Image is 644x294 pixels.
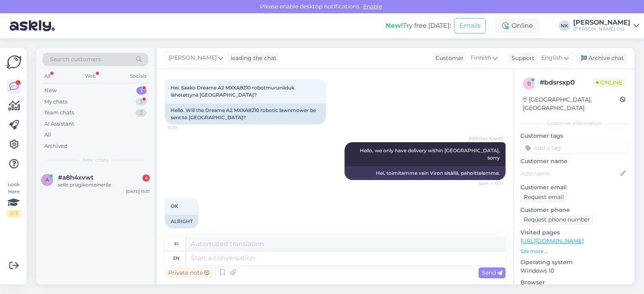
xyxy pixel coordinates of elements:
[44,142,68,150] div: Archived
[45,177,49,183] span: a
[50,55,101,64] span: Search customers
[44,98,67,106] div: My chats
[165,104,326,124] div: Hello. Will the Dreame A2 MXXA8210 robotic lawnmower be sent to [GEOGRAPHIC_DATA]?
[44,120,74,128] div: AI Assistant
[432,54,464,62] div: Customer
[473,180,503,186] span: Seen ✓ 15:31
[523,95,620,112] div: [GEOGRAPHIC_DATA], [GEOGRAPHIC_DATA]
[136,87,147,95] div: 1
[44,131,51,139] div: All
[360,147,501,161] span: Hello, we only have delivery within [GEOGRAPHIC_DATA], sorry
[576,53,627,64] div: Archive chat
[44,87,57,95] div: New
[508,54,535,62] div: Support
[573,19,630,26] div: [PERSON_NAME]
[128,71,148,81] div: Socials
[482,269,502,276] span: Send
[136,98,147,106] div: 3
[559,20,570,31] div: NK
[471,54,491,62] span: Finnish
[527,81,531,87] span: b
[520,214,593,225] div: Request phone number
[167,229,198,235] span: 15:31
[6,54,22,70] img: Askly Logo
[58,181,150,188] div: selle prügikonteinerile
[454,18,486,33] button: Emails
[345,166,506,180] div: Hei, toimitamme vain Viron sisällä, pahoittelemme.
[520,278,628,287] p: Browser
[593,78,625,87] span: Online
[540,78,593,87] div: # bdsrsxp0
[171,203,178,209] span: OK
[44,109,74,117] div: Team chats
[520,183,628,192] p: Customer email
[495,19,539,33] div: Online
[520,228,628,237] p: Visited pages
[171,85,295,98] span: Hei. Saako Dreame A2 MXXA8210 robotmuruniiduk lähetettynä [GEOGRAPHIC_DATA]?
[136,109,147,117] div: 2
[142,174,150,182] div: 4
[165,215,198,228] div: ALRIGHT
[520,248,628,255] p: See more ...
[6,181,21,217] div: Look Here
[520,132,628,140] p: Customer tags
[174,237,178,251] div: fi
[469,136,503,142] span: [PERSON_NAME]
[521,169,619,178] input: Add name
[386,22,403,29] b: New!
[126,188,150,195] div: [DATE] 15:31
[520,258,628,267] p: Operating system
[520,267,628,275] p: Windows 10
[573,26,630,32] div: [PERSON_NAME] OÜ
[361,3,384,10] span: Enable
[43,71,52,81] div: All
[541,54,562,62] span: English
[227,54,277,62] div: leading the chat
[520,237,584,244] a: [URL][DOMAIN_NAME]
[6,210,21,217] div: 2 / 3
[167,125,198,131] span: 15:30
[520,192,567,203] div: Request email
[165,267,213,278] div: Private note
[520,120,628,127] div: Customer information
[520,142,628,154] input: Add a tag
[573,19,639,32] a: [PERSON_NAME][PERSON_NAME] OÜ
[386,21,451,31] div: Try free [DATE]:
[173,251,180,265] div: en
[520,206,628,214] p: Customer phone
[520,157,628,166] p: Customer name
[58,174,93,181] span: #a8h4xvwt
[169,54,217,62] span: [PERSON_NAME]
[83,156,108,164] span: New chats
[83,71,97,81] div: Web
